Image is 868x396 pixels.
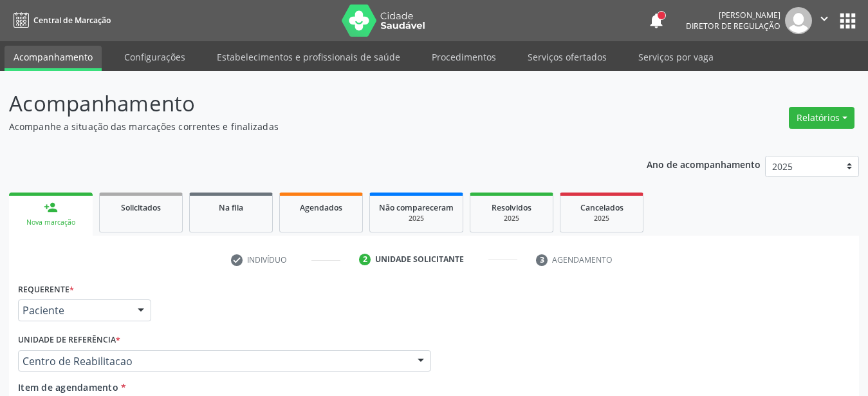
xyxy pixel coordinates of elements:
[785,7,812,34] img: img
[219,202,243,213] span: Na fila
[379,202,454,213] span: Não compareceram
[115,46,194,68] a: Configurações
[817,12,831,26] i: 
[33,15,111,26] span: Central de Marcação
[9,88,604,120] p: Acompanhamento
[300,202,342,213] span: Agendados
[479,214,544,223] div: 2025
[121,202,161,213] span: Solicitados
[686,21,780,32] span: Diretor de regulação
[519,46,616,68] a: Serviços ofertados
[375,254,464,265] div: Unidade solicitante
[208,46,409,68] a: Estabelecimentos e profissionais de saúde
[18,279,74,299] label: Requerente
[359,254,371,265] div: 2
[492,202,531,213] span: Resolvidos
[423,46,505,68] a: Procedimentos
[836,10,859,32] button: apps
[44,200,58,214] div: person_add
[18,381,118,393] span: Item de agendamento
[686,10,780,21] div: [PERSON_NAME]
[379,214,454,223] div: 2025
[9,120,604,133] p: Acompanhe a situação das marcações correntes e finalizadas
[629,46,723,68] a: Serviços por vaga
[812,7,836,34] button: 
[647,156,761,172] p: Ano de acompanhamento
[23,355,405,368] span: Centro de Reabilitacao
[23,304,125,317] span: Paciente
[647,12,665,30] button: notifications
[569,214,634,223] div: 2025
[9,10,111,31] a: Central de Marcação
[18,218,84,227] div: Nova marcação
[580,202,623,213] span: Cancelados
[5,46,102,71] a: Acompanhamento
[789,107,854,129] button: Relatórios
[18,330,120,350] label: Unidade de referência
